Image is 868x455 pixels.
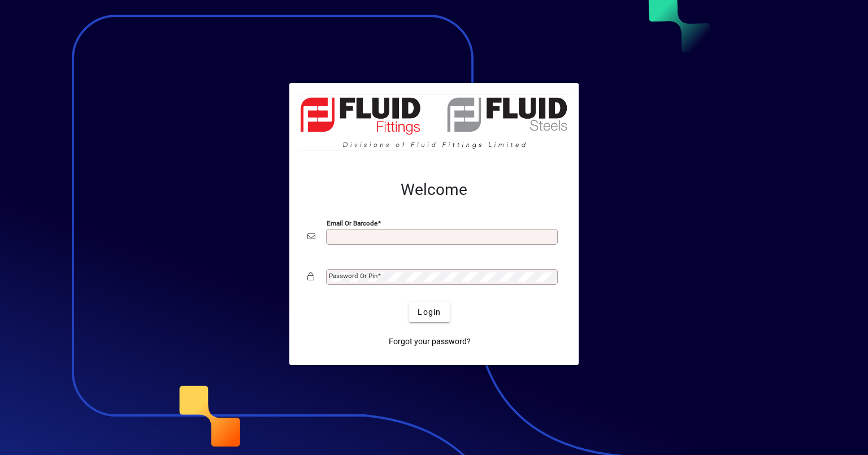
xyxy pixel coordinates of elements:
[307,180,561,200] h2: Welcome
[327,219,377,227] mat-label: Email or Barcode
[409,302,450,322] button: Login
[389,336,471,348] span: Forgot your password?
[329,272,377,280] mat-label: Password or Pin
[384,331,475,352] a: Forgot your password?
[418,306,441,318] span: Login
